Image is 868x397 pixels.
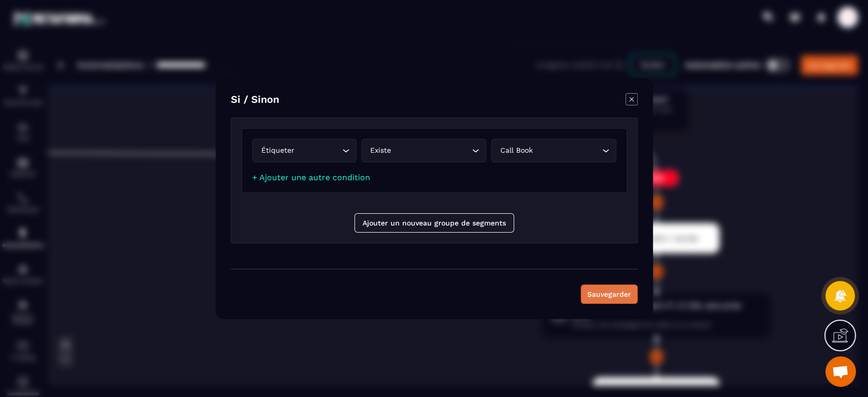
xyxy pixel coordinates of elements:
[252,173,370,182] a: + Ajouter une autre condition
[252,139,356,162] div: Search for option
[469,145,469,156] input: Search for option
[231,93,279,107] h4: Si / Sinon
[825,356,856,387] a: Ouvrir le chat
[259,145,339,156] span: Étiqueter
[491,139,616,162] div: Search for option
[354,213,514,233] button: Ajouter un nouveau groupe de segments
[368,145,469,156] span: Existe
[581,285,638,304] button: Sauvegarder
[361,139,486,162] div: Search for option
[599,145,600,156] input: Search for option
[498,145,599,156] span: Call book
